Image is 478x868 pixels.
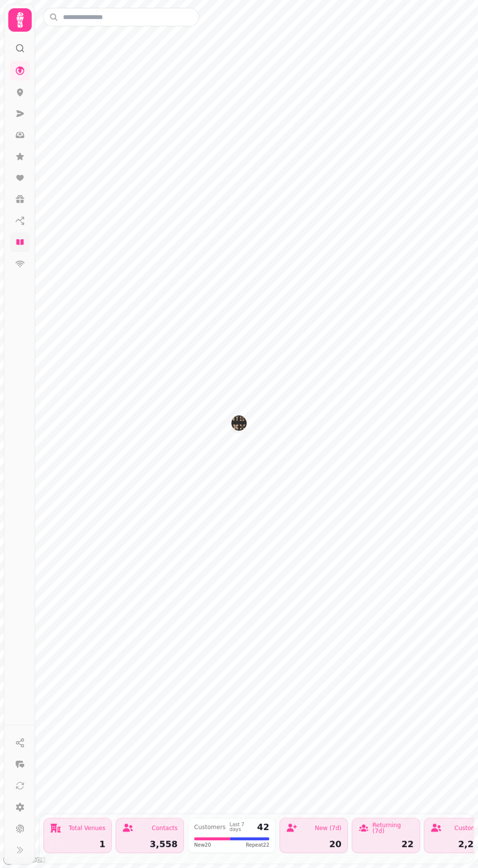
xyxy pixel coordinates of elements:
[231,415,247,434] div: Map marker
[358,840,414,849] div: 22
[286,840,341,849] div: 20
[372,822,414,834] div: Returning (7d)
[315,825,341,831] div: New (7d)
[69,825,105,831] div: Total Venues
[230,822,253,832] div: Last 7 days
[246,841,269,849] span: Repeat 22
[3,854,46,865] a: Mapbox logo
[231,415,247,431] button: Bar Pintxos
[257,823,269,831] div: 42
[194,824,226,830] div: Customers
[50,840,105,849] div: 1
[152,825,178,831] div: Contacts
[194,841,211,849] span: New 20
[122,840,178,849] div: 3,558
